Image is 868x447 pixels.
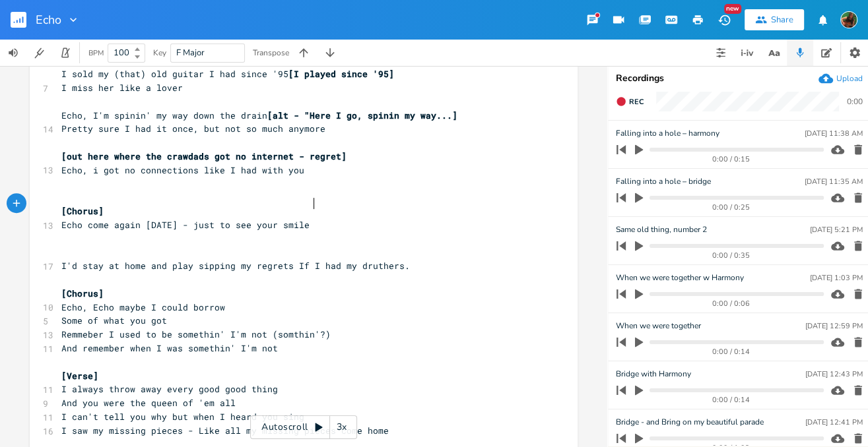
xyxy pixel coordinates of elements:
[771,14,793,26] div: Share
[267,109,457,121] span: [alt - "Here I go, spinin my way...]
[745,9,804,30] button: Share
[805,371,863,378] div: [DATE] 12:43 PM
[61,314,167,326] span: Some of what you got
[639,396,824,403] div: 0:00 / 0:14
[805,322,863,330] div: [DATE] 12:59 PM
[61,150,347,162] span: [out here where the crawdads got no internet - regret]
[61,287,104,299] span: [Chorus]
[616,175,711,188] span: Falling into a hole – bridge
[805,178,863,185] div: [DATE] 11:35 AM
[616,74,864,83] div: Recordings
[805,419,863,426] div: [DATE] 12:41 PM
[253,49,289,57] div: Transpose
[639,300,824,307] div: 0:00 / 0:06
[61,68,394,80] span: I sold my (that) old guitar I had since '95
[616,223,707,236] span: Same old thing, number 2
[61,260,410,272] span: I'd stay at home and play sipping my regrets If I had my druthers.
[616,416,764,429] span: Bridge - and Bring on my beautiful parade
[288,68,394,80] span: [I played since '95]
[61,397,236,409] span: And you were the queen of 'em all
[61,301,225,313] span: Echo, Echo maybe I could borrow
[616,127,719,140] span: Falling into a hole – harmony
[639,348,824,355] div: 0:00 / 0:14
[61,82,183,94] span: I miss her like a lover
[61,411,304,423] span: I can't tell you why but when I heard you sing
[805,130,863,137] div: [DATE] 11:38 AM
[88,49,104,57] div: BPM
[330,415,354,439] div: 3x
[61,425,389,436] span: I saw my missing pieces - Like all my missing pieces come home
[810,274,863,282] div: [DATE] 1:03 PM
[61,205,104,217] span: [Chorus]
[250,415,357,439] div: Autoscroll
[810,226,863,233] div: [DATE] 5:21 PM
[61,383,278,395] span: I always throw away every good good thing
[61,328,331,340] span: Remmeber I used to be somethin' I'm not (somthin'?)
[611,91,649,112] button: Rec
[847,98,863,105] div: 0:00
[61,123,325,134] span: Pretty sure I had it once, but not so much anymore
[616,320,701,332] span: When we were together
[724,4,741,14] div: New
[176,47,205,59] span: F Major
[616,272,744,284] span: When we were together w Harmony
[840,11,857,28] img: Susan Rowe
[61,342,278,354] span: And remember when I was somethin' I'm not
[639,204,824,211] div: 0:00 / 0:25
[818,71,863,86] button: Upload
[61,370,98,382] span: [Verse]
[61,164,304,176] span: Echo, i got no connections like I had with you
[639,156,824,163] div: 0:00 / 0:15
[836,73,863,84] div: Upload
[36,14,61,26] span: Echo
[711,8,737,32] button: New
[61,219,310,231] span: Echo come again [DATE] - just to see your smile
[629,97,644,107] span: Rec
[153,49,166,57] div: Key
[639,252,824,259] div: 0:00 / 0:35
[61,109,457,121] span: Echo, I'm spinin' my way down the drain
[616,368,691,380] span: Bridge with Harmony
